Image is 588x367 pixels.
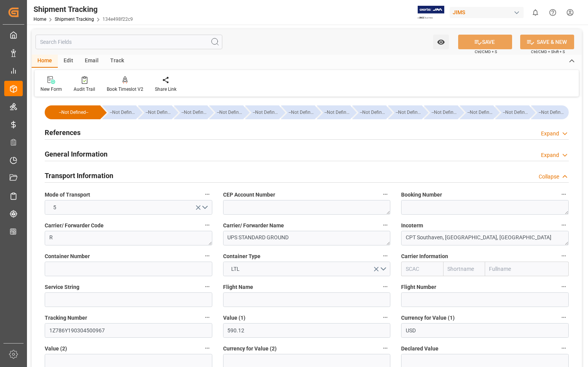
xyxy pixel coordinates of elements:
span: Ctrl/CMD + Shift + S [531,49,565,55]
div: --Not Defined-- [324,105,351,119]
div: --Not Defined-- [253,105,279,119]
div: Home [32,55,58,68]
div: --Not Defined-- [352,105,386,119]
span: Value (1) [223,314,245,322]
span: Currency for Value (2) [223,345,277,353]
button: open menu [45,200,212,215]
div: JIMS [450,7,524,18]
div: Expand [541,151,559,159]
button: Value (1) [380,312,390,322]
div: --Not Defined-- [209,105,243,119]
div: Email [79,55,104,68]
button: Value (2) [202,343,212,353]
div: --Not Defined-- [289,105,315,119]
button: Flight Name [380,282,390,292]
button: open menu [223,262,391,276]
div: --Not Defined-- [45,105,100,119]
button: Declared Value [559,343,569,353]
h2: References [45,127,81,138]
div: --Not Defined-- [396,105,422,119]
button: Carrier/ Forwarder Code [202,220,212,230]
div: Book Timeslot V2 [107,86,143,93]
span: Flight Name [223,283,253,291]
input: Fullname [485,262,569,276]
div: Track [104,55,130,68]
span: Service String [45,283,79,291]
div: --Not Defined-- [360,105,386,119]
input: SCAC [401,262,443,276]
span: Currency for Value (1) [401,314,455,322]
button: Service String [202,282,212,292]
div: --Not Defined-- [317,105,351,119]
span: Carrier Information [401,252,448,260]
span: Tracking Number [45,314,87,322]
div: --Not Defined-- [181,105,208,119]
div: New Form [40,86,62,93]
div: --Not Defined-- [432,105,458,119]
div: --Not Defined-- [424,105,458,119]
span: Declared Value [401,345,438,353]
a: Shipment Tracking [55,17,94,22]
button: Tracking Number [202,312,212,322]
div: Shipment Tracking [34,3,133,15]
div: Audit Trail [74,86,95,93]
div: --Not Defined-- [174,105,208,119]
button: Flight Number [559,282,569,292]
span: CEP Account Number [223,191,275,199]
span: 5 [49,204,60,212]
div: --Not Defined-- [245,105,279,119]
div: Share Link [155,86,176,93]
button: Currency for Value (1) [559,312,569,322]
div: --Not Defined-- [539,105,565,119]
button: SAVE [458,35,512,49]
span: Incoterm [401,222,423,230]
button: SAVE & NEW [520,35,574,49]
span: Ctrl/CMD + S [475,49,497,55]
button: Mode of Transport [202,189,212,199]
div: --Not Defined-- [146,105,172,119]
span: Flight Number [401,283,436,291]
button: Container Number [202,251,212,261]
div: --Not Defined-- [110,105,136,119]
div: --Not Defined-- [52,105,95,119]
textarea: UPS STANDARD GROUND [223,231,391,245]
button: Currency for Value (2) [380,343,390,353]
span: Container Type [223,252,260,260]
span: Carrier/ Forwarder Code [45,222,104,230]
button: CEP Account Number [380,189,390,199]
input: Shortname [443,262,485,276]
div: --Not Defined-- [531,105,569,119]
div: --Not Defined-- [467,105,494,119]
button: Incoterm [559,220,569,230]
div: --Not Defined-- [503,105,529,119]
div: Expand [541,130,559,138]
div: --Not Defined-- [495,105,529,119]
textarea: CPT Southaven, [GEOGRAPHIC_DATA], [GEOGRAPHIC_DATA] [401,231,569,245]
button: Carrier Information [559,251,569,261]
a: Home [34,17,46,22]
button: Help Center [544,4,561,21]
h2: General Information [45,149,108,159]
div: --Not Defined-- [388,105,422,119]
input: Search Fields [35,35,222,49]
button: JIMS [450,5,527,20]
span: Value (2) [45,345,67,353]
div: --Not Defined-- [217,105,243,119]
div: Edit [58,55,79,68]
button: show 0 new notifications [527,4,544,21]
span: Carrier/ Forwarder Name [223,222,284,230]
span: Booking Number [401,191,442,199]
img: Exertis%20JAM%20-%20Email%20Logo.jpg_1722504956.jpg [418,6,444,19]
textarea: R [45,231,212,245]
div: --Not Defined-- [281,105,315,119]
div: --Not Defined-- [102,105,136,119]
div: --Not Defined-- [138,105,172,119]
span: LTL [227,265,244,273]
button: Container Type [380,251,390,261]
button: open menu [433,35,449,49]
div: --Not Defined-- [460,105,494,119]
span: Mode of Transport [45,191,90,199]
button: Booking Number [559,189,569,199]
button: Carrier/ Forwarder Name [380,220,390,230]
span: Container Number [45,252,90,260]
